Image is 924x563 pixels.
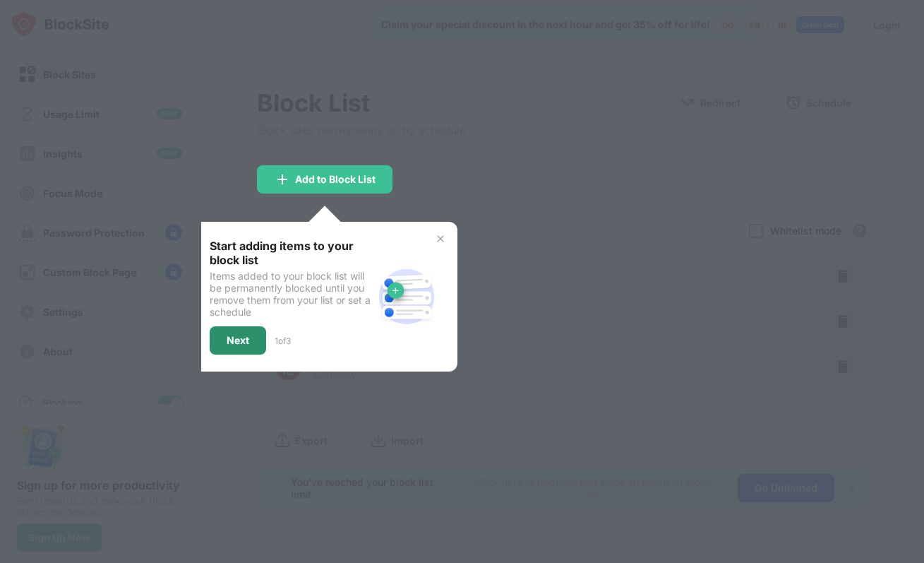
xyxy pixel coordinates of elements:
img: x-button.svg [435,233,446,244]
div: Add to Block List [295,174,376,185]
div: Next [227,335,249,346]
div: Start adding items to your block list [210,239,373,267]
img: block-site.svg [373,263,440,331]
div: 1 of 3 [275,336,291,346]
div: Items added to your block list will be permanently blocked until you remove them from your list o... [210,270,373,318]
